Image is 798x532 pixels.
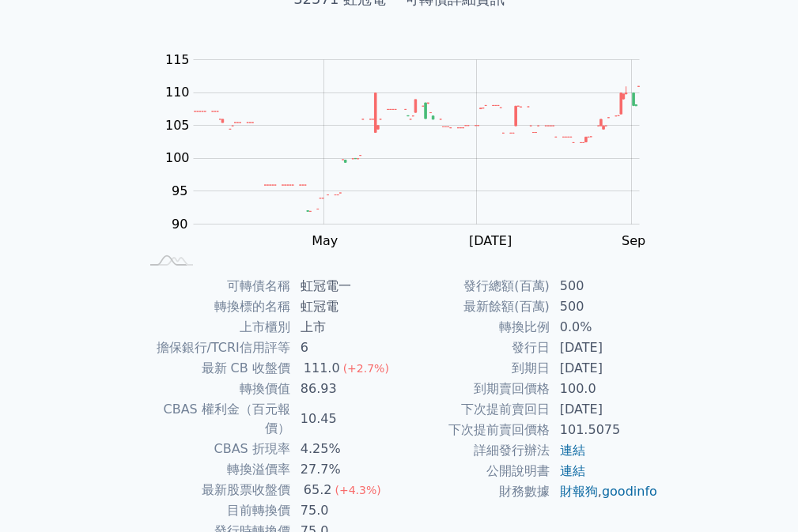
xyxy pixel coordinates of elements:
[469,233,512,248] tspan: [DATE]
[399,420,550,440] td: 下次提前賣回價格
[335,484,380,496] span: (+4.3%)
[291,459,399,480] td: 27.7%
[165,118,190,133] tspan: 105
[719,456,798,532] iframe: Chat Widget
[291,296,399,317] td: 虹冠電
[165,150,190,165] tspan: 100
[140,338,291,358] td: 擔保銀行/TCRI信用評等
[550,420,659,440] td: 101.5075
[140,296,291,317] td: 轉換標的名稱
[399,379,550,399] td: 到期賣回價格
[622,233,645,248] tspan: Sep
[560,443,585,458] a: 連結
[165,52,190,67] tspan: 115
[550,379,659,399] td: 100.0
[550,481,659,502] td: ,
[140,317,291,338] td: 上市櫃別
[399,440,550,461] td: 詳細發行辦法
[165,85,190,100] tspan: 110
[399,317,550,338] td: 轉換比例
[343,362,389,375] span: (+2.7%)
[140,399,291,439] td: CBAS 權利金（百元報價）
[301,359,343,378] div: 111.0
[140,439,291,459] td: CBAS 折現率
[157,52,664,248] g: Chart
[140,379,291,399] td: 轉換價值
[399,399,550,420] td: 下次提前賣回日
[301,481,335,500] div: 65.2
[550,296,659,317] td: 500
[291,399,399,439] td: 10.45
[719,456,798,532] div: 聊天小工具
[550,317,659,338] td: 0.0%
[399,358,550,379] td: 到期日
[140,358,291,379] td: 最新 CB 收盤價
[550,276,659,296] td: 500
[291,379,399,399] td: 86.93
[560,463,585,478] a: 連結
[560,484,598,499] a: 財報狗
[399,481,550,502] td: 財務數據
[172,217,187,232] tspan: 90
[550,358,659,379] td: [DATE]
[550,338,659,358] td: [DATE]
[291,276,399,296] td: 虹冠電一
[140,276,291,296] td: 可轉債名稱
[291,500,399,521] td: 75.0
[291,317,399,338] td: 上市
[399,276,550,296] td: 發行總額(百萬)
[291,338,399,358] td: 6
[291,439,399,459] td: 4.25%
[399,296,550,317] td: 最新餘額(百萬)
[194,86,639,211] g: Series
[172,183,187,198] tspan: 95
[312,233,338,248] tspan: May
[399,461,550,481] td: 公開說明書
[602,484,657,499] a: goodinfo
[140,480,291,500] td: 最新股票收盤價
[550,399,659,420] td: [DATE]
[140,459,291,480] td: 轉換溢價率
[399,338,550,358] td: 發行日
[140,500,291,521] td: 目前轉換價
